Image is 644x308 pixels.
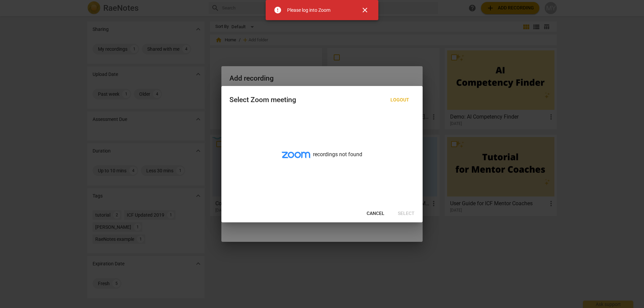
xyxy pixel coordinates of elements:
div: Select Zoom meeting [229,96,296,104]
span: Logout [390,97,409,103]
button: Cancel [361,208,390,220]
button: Close [357,2,373,18]
span: error [274,6,282,14]
button: Logout [385,94,415,106]
span: close [361,6,369,14]
span: Cancel [367,210,384,217]
div: recordings not found [221,113,423,205]
div: Please log into Zoom [287,7,330,14]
